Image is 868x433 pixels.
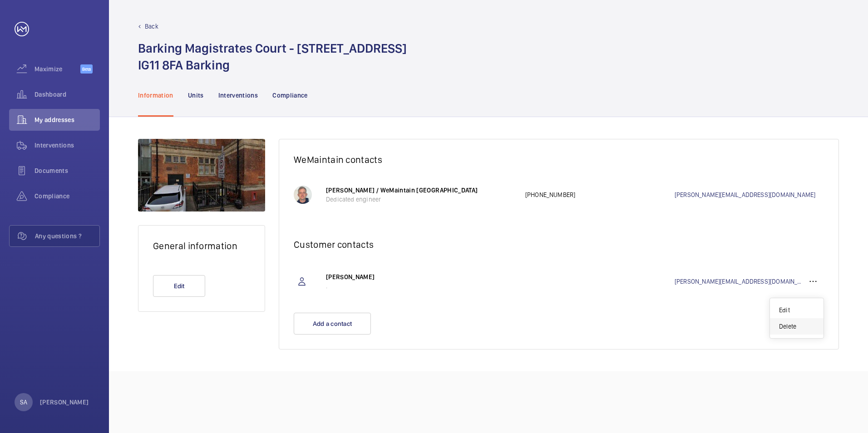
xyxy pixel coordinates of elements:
[675,190,824,199] a: [PERSON_NAME][EMAIL_ADDRESS][DOMAIN_NAME]
[153,275,205,297] button: Edit
[326,186,516,195] p: [PERSON_NAME] / WeMaintain [GEOGRAPHIC_DATA]
[326,281,516,290] p: .
[35,231,99,241] span: Any questions ?
[294,154,824,165] h2: WeMaintain contacts
[40,398,89,407] p: [PERSON_NAME]
[35,192,100,201] span: Compliance
[35,141,100,150] span: Interventions
[145,22,158,31] p: Back
[326,272,516,281] p: [PERSON_NAME]
[218,91,258,100] p: Interventions
[272,91,308,100] p: Compliance
[326,195,516,204] p: Dedicated engineer
[779,322,814,331] p: Delete
[80,64,93,74] span: Beta
[20,398,27,407] p: SA
[675,277,802,286] a: [PERSON_NAME][EMAIL_ADDRESS][DOMAIN_NAME]
[188,91,204,100] p: Units
[294,313,371,335] button: Add a contact
[138,40,407,74] h1: Barking Magistrates Court - [STREET_ADDRESS] IG11 8FA Barking
[35,90,100,99] span: Dashboard
[153,240,250,251] h2: General information
[138,91,173,100] p: Information
[35,115,100,124] span: My addresses
[35,64,80,74] span: Maximize
[294,239,824,250] h2: Customer contacts
[35,166,100,175] span: Documents
[779,305,814,315] p: Edit
[525,190,675,199] p: [PHONE_NUMBER]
